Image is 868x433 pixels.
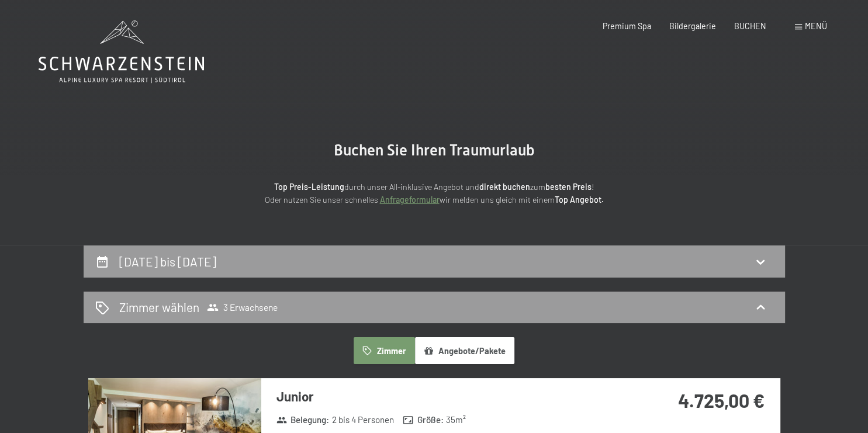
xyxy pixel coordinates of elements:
strong: Größe : [403,414,444,426]
a: Bildergalerie [669,21,716,31]
a: Anfrageformular [380,195,440,205]
span: 3 Erwachsene [207,302,278,313]
span: Buchen Sie Ihren Traumurlaub [334,141,535,159]
strong: Top Angebot. [555,195,604,205]
strong: Top Preis-Leistung [274,182,344,192]
strong: Belegung : [276,414,330,426]
h3: Junior [276,387,624,406]
a: Premium Spa [603,21,651,31]
span: 2 bis 4 Personen [332,414,394,426]
button: Zimmer [354,337,414,364]
strong: besten Preis [545,182,592,192]
h2: Zimmer wählen [119,299,199,316]
span: 35 m² [446,414,466,426]
h2: [DATE] bis [DATE] [119,254,216,269]
strong: direkt buchen [479,182,530,192]
span: Menü [805,21,827,31]
p: durch unser All-inklusive Angebot und zum ! Oder nutzen Sie unser schnelles wir melden uns gleich... [177,181,691,207]
a: BUCHEN [734,21,766,31]
button: Angebote/Pakete [415,337,514,364]
strong: 4.725,00 € [678,389,765,411]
